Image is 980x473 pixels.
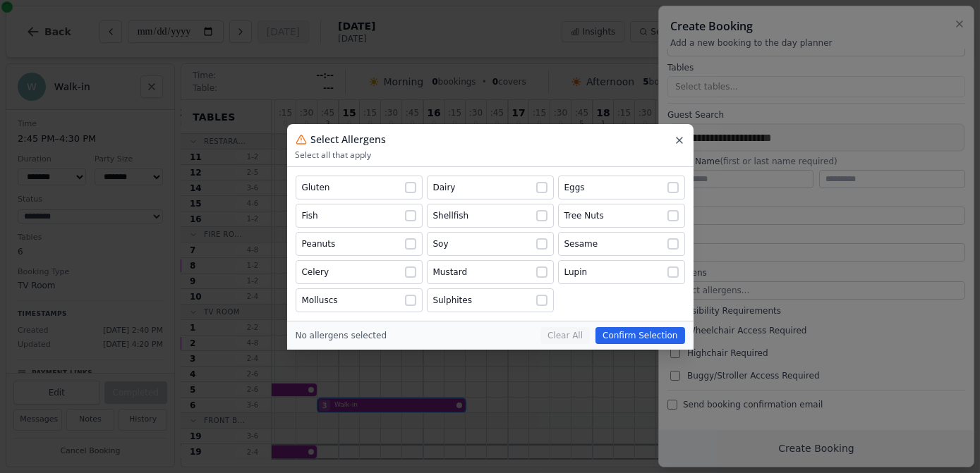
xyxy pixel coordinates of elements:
div: Sesame [564,238,598,250]
button: Eggs [558,176,685,199]
button: Shellfish [427,204,554,228]
button: Sesame [558,232,685,256]
div: No allergens selected [296,330,387,341]
button: Clear All [540,327,590,344]
button: Dairy [427,176,554,199]
p: Select all that apply [296,149,685,161]
button: Peanuts [296,232,423,256]
div: Celery [302,266,329,278]
div: Molluscs [302,295,338,306]
div: Dairy [433,182,456,193]
div: Gluten [302,182,330,193]
button: Tree Nuts [558,204,685,228]
button: Mustard [427,260,554,284]
button: Molluscs [296,288,423,312]
div: Sulphites [433,295,472,306]
button: Soy [427,232,554,256]
div: Mustard [433,266,468,278]
div: Eggs [564,182,585,193]
button: Lupin [558,260,685,284]
div: Tree Nuts [564,210,604,221]
button: Celery [296,260,423,284]
div: Lupin [564,266,588,278]
h3: Select Allergens [311,133,387,147]
button: Sulphites [427,288,554,312]
div: Peanuts [302,238,336,250]
button: Confirm Selection [595,327,684,344]
button: Fish [296,204,423,228]
button: Gluten [296,176,423,199]
div: Shellfish [433,210,469,221]
div: Fish [302,210,318,221]
div: Soy [433,238,449,250]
